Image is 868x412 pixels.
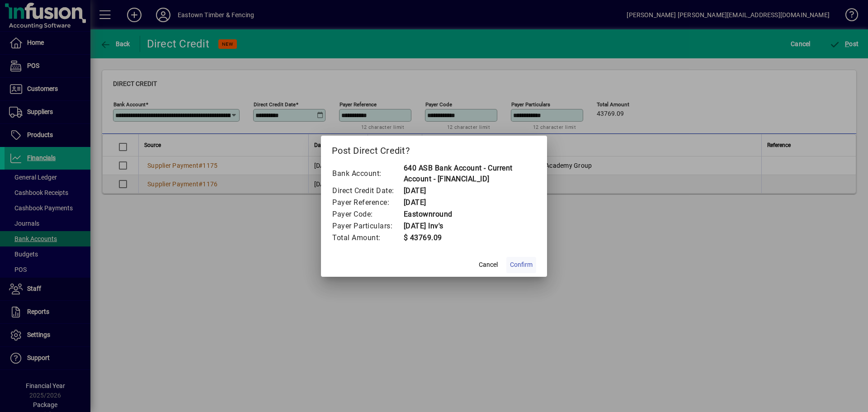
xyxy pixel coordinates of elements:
td: Total Amount: [332,232,403,244]
td: Payer Code: [332,208,403,220]
td: [DATE] Inv's [403,220,537,232]
span: Cancel [479,260,498,270]
td: Payer Reference: [332,197,403,208]
td: Payer Particulars: [332,220,403,232]
span: Confirm [510,260,533,270]
td: Bank Account: [332,162,403,185]
td: Direct Credit Date: [332,185,403,197]
button: Cancel [474,257,503,273]
h2: Post Direct Credit? [321,136,547,162]
td: [DATE] [403,185,537,197]
td: [DATE] [403,197,537,208]
td: $ 43769.09 [403,232,537,244]
button: Confirm [506,257,536,273]
td: Eastownround [403,208,537,220]
td: 640 ASB Bank Account - Current Account - [FINANCIAL_ID] [403,162,537,185]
